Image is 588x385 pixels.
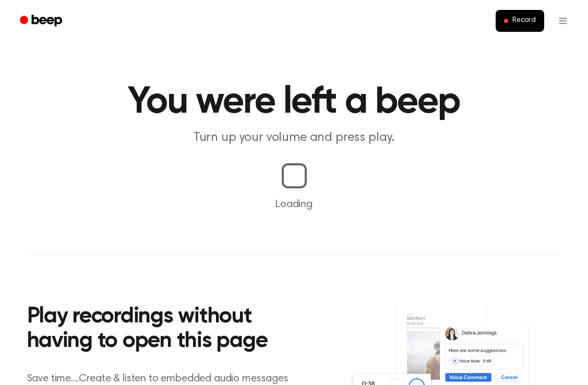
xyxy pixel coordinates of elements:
[27,83,561,121] h1: You were left a beep
[27,305,308,354] h2: Play recordings without having to open this page
[496,10,544,32] button: Record
[550,8,575,33] button: Open menu
[512,16,536,26] span: Record
[13,197,575,212] p: Loading
[13,11,71,31] a: Beep
[94,129,495,147] p: Turn up your volume and press play.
